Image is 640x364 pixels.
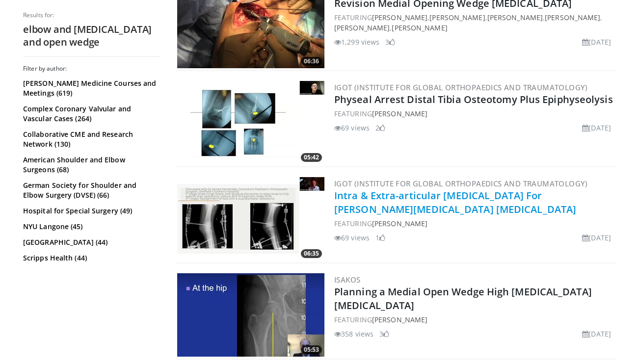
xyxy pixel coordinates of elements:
[23,155,158,175] a: American Shoulder and Elbow Surgeons (68)
[177,177,324,260] img: be2c8b66-4234-4a3d-958a-406329105864.300x170_q85_crop-smart_upscale.jpg
[385,37,395,47] li: 3
[334,329,373,339] li: 358 views
[23,237,158,247] a: [GEOGRAPHIC_DATA] (44)
[301,57,322,66] span: 06:36
[301,249,322,258] span: 06:35
[23,78,158,98] a: [PERSON_NAME] Medicine Courses and Meetings (619)
[23,130,158,149] a: Collaborative CME and Research Network (130)
[334,275,360,285] a: ISAKOS
[23,65,160,73] h3: Filter by author:
[177,273,324,357] img: 9db43bf0-1265-4264-abec-d0ce8b4434a7.300x170_q85_crop-smart_upscale.jpg
[23,181,158,200] a: German Society for Shoulder and Elbow Surgery (DVSE) (66)
[23,23,160,49] h2: elbow and [MEDICAL_DATA] and open wedge
[23,104,158,124] a: Complex Coronary Valvular and Vascular Cases (264)
[23,11,160,19] p: Results for:
[177,81,324,164] img: 669613f4-cb48-4897-9182-144c0e6473a3.300x170_q85_crop-smart_upscale.jpg
[23,206,158,216] a: Hospital for Special Surgery (49)
[372,109,427,118] a: [PERSON_NAME]
[582,329,611,339] li: [DATE]
[392,23,447,32] a: [PERSON_NAME]
[334,179,588,188] a: IGOT (Institute for Global Orthopaedics and Traumatology)
[177,273,324,357] a: 05:53
[334,12,615,33] div: FEATURING , , , , ,
[334,23,390,32] a: [PERSON_NAME]
[372,13,427,22] a: [PERSON_NAME]
[582,233,611,243] li: [DATE]
[379,329,389,339] li: 3
[334,37,379,47] li: 1,299 views
[545,13,600,22] a: [PERSON_NAME]
[582,37,611,47] li: [DATE]
[23,222,158,232] a: NYU Langone (45)
[334,233,370,243] li: 69 views
[334,93,613,106] a: Physeal Arrest Distal Tibia Osteotomy Plus Epiphyseolysis
[334,123,370,133] li: 69 views
[487,13,543,22] a: [PERSON_NAME]
[301,153,322,162] span: 05:42
[372,219,427,228] a: [PERSON_NAME]
[334,189,576,216] a: Intra & Extra-articular [MEDICAL_DATA] For [PERSON_NAME][MEDICAL_DATA] [MEDICAL_DATA]
[375,123,385,133] li: 2
[375,233,385,243] li: 1
[23,253,158,263] a: Scripps Health (44)
[334,285,592,312] a: Planning a Medial Open Wedge High [MEDICAL_DATA] [MEDICAL_DATA]
[429,13,485,22] a: [PERSON_NAME]
[334,108,615,119] div: FEATURING
[177,81,324,164] a: 05:42
[177,177,324,260] a: 06:35
[582,123,611,133] li: [DATE]
[334,218,615,229] div: FEATURING
[334,82,588,92] a: IGOT (Institute for Global Orthopaedics and Traumatology)
[301,345,322,354] span: 05:53
[334,314,615,325] div: FEATURING
[372,315,427,324] a: [PERSON_NAME]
